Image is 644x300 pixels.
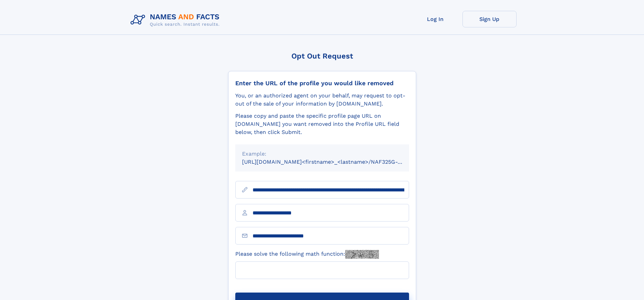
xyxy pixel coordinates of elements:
div: Enter the URL of the profile you would like removed [235,79,409,87]
label: Please solve the following math function: [235,250,379,259]
div: Opt Out Request [228,52,416,60]
div: Please copy and paste the specific profile page URL on [DOMAIN_NAME] you want removed into the Pr... [235,112,409,136]
a: Log In [408,11,462,27]
div: Example: [242,150,402,158]
img: Logo Names and Facts [128,11,225,29]
a: Sign Up [462,11,517,27]
div: You, or an authorized agent on your behalf, may request to opt-out of the sale of your informatio... [235,92,409,108]
small: [URL][DOMAIN_NAME]<firstname>_<lastname>/NAF325G-xxxxxxxx [242,159,422,165]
